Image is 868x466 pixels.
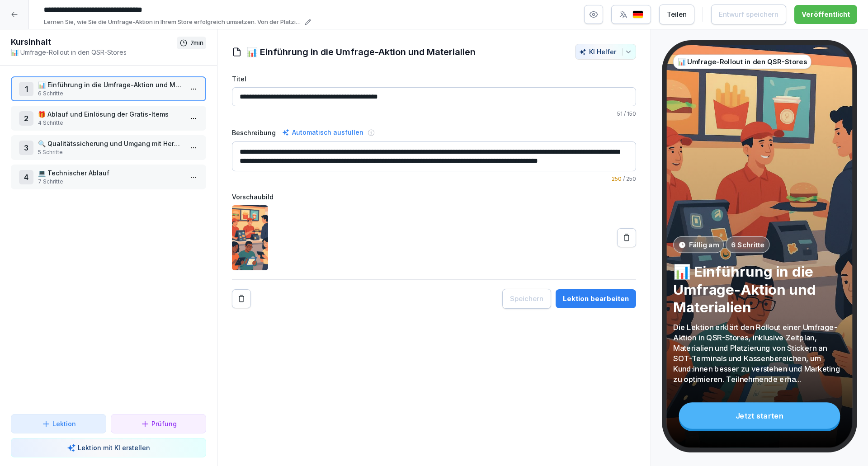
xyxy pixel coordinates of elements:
button: Entwurf speichern [711,5,786,24]
span: 250 [612,175,622,182]
button: Lektion mit KI erstellen [11,438,206,457]
p: 7 min [190,38,203,47]
button: Teilen [659,5,694,24]
div: 2 [19,111,33,126]
p: 💻 Technischer Ablauf [38,168,183,178]
p: 7 Schritte [38,178,183,186]
div: Lektion bearbeiten [563,294,629,304]
p: 📊 Einführung in die Umfrage-Aktion und Materialien [38,80,183,89]
img: xmjlam6ctedh4spad8zbnckg.png [232,205,268,270]
p: 📊 Umfrage-Rollout in den QSR-Stores [11,47,177,57]
button: KI Helfer [575,44,636,60]
div: Entwurf speichern [719,9,778,19]
div: Veröffentlicht [802,9,850,19]
h1: 📊 Einführung in die Umfrage-Aktion und Materialien [246,45,476,59]
p: / 250 [232,175,636,183]
button: Lektion [11,414,106,433]
p: Lektion [52,419,76,428]
p: 4 Schritte [38,119,183,127]
p: 6 Schritte [38,89,183,98]
p: Lernen Sie, wie Sie die Umfrage-Aktion in Ihrem Store erfolgreich umsetzen. Von der Platzierung d... [44,18,302,27]
div: 2🎁 Ablauf und Einlösung der Gratis-Items4 Schritte [11,106,206,131]
div: Automatisch ausfüllen [280,127,365,138]
button: Veröffentlicht [794,5,857,24]
span: 51 [617,110,623,117]
p: Die Lektion erklärt den Rollout einer Umfrage-Aktion in QSR-Stores, inklusive Zeitplan, Materiali... [673,322,846,384]
div: 4 [19,170,33,184]
div: 4💻 Technischer Ablauf7 Schritte [11,165,206,189]
p: 6 Schritte [731,240,764,249]
p: Prüfung [151,419,177,428]
p: Fällig am [689,240,719,249]
h1: Kursinhalt [11,37,177,47]
div: 3 [19,141,33,155]
p: 🎁 Ablauf und Einlösung der Gratis-Items [38,109,183,119]
div: Speichern [510,294,543,304]
div: Jetzt starten [679,402,840,429]
div: 1📊 Einführung in die Umfrage-Aktion und Materialien6 Schritte [11,76,206,101]
div: KI Helfer [579,48,632,56]
label: Beschreibung [232,128,276,137]
p: 📊 Einführung in die Umfrage-Aktion und Materialien [673,263,846,316]
div: 1 [19,82,33,96]
img: de.svg [632,10,643,19]
button: Remove [232,289,251,308]
p: 5 Schritte [38,148,183,156]
p: / 150 [232,110,636,118]
button: Lektion bearbeiten [556,289,636,308]
p: 🔍 Qualitätssicherung und Umgang mit Herausforderungen [38,139,183,148]
label: Titel [232,74,636,84]
label: Vorschaubild [232,192,636,202]
button: Speichern [502,289,551,309]
div: Teilen [667,9,687,19]
button: Prüfung [111,414,206,433]
p: 📊 Umfrage-Rollout in den QSR-Stores [678,57,807,67]
div: 3🔍 Qualitätssicherung und Umgang mit Herausforderungen5 Schritte [11,135,206,160]
p: Lektion mit KI erstellen [78,443,150,452]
